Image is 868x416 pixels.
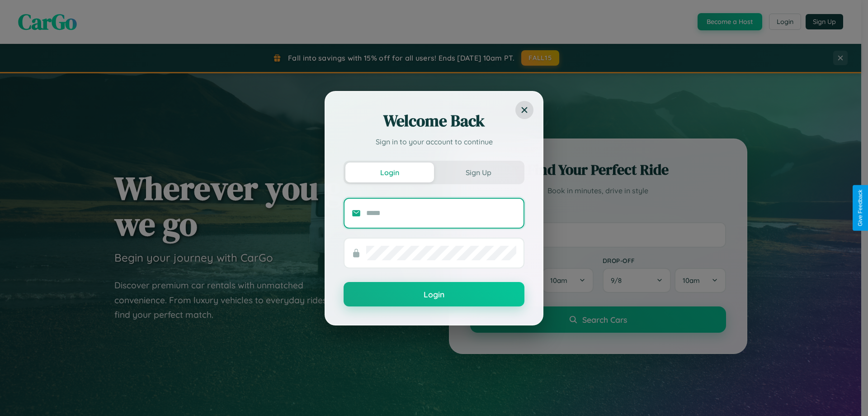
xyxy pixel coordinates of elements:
[857,190,863,226] div: Give Feedback
[345,163,434,182] button: Login
[344,282,524,306] button: Login
[434,163,523,182] button: Sign Up
[344,110,524,132] h2: Welcome Back
[344,136,524,147] p: Sign in to your account to continue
